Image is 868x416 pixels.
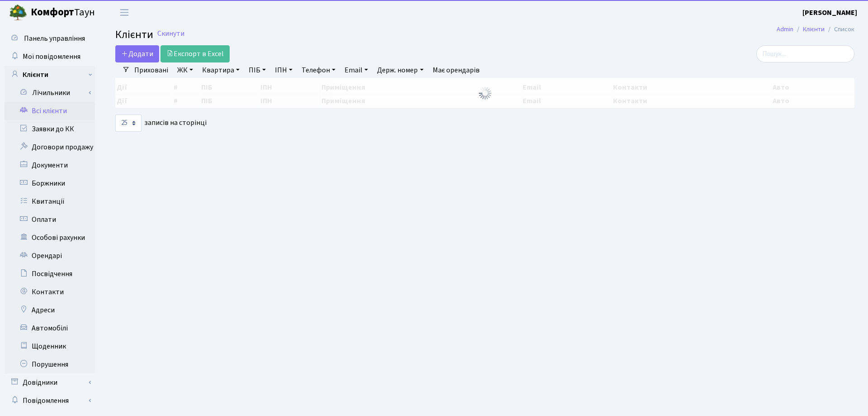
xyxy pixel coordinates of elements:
a: [PERSON_NAME] [802,7,857,18]
button: Переключити навігацію [113,5,136,20]
a: Email [341,62,372,78]
a: Мої повідомлення [5,48,95,66]
a: Договори продажу [5,138,95,156]
a: Приховані [131,62,172,78]
a: Клієнти [803,24,825,34]
a: Довідники [5,373,95,392]
b: [PERSON_NAME] [802,8,857,18]
a: Орендарі [5,247,95,265]
a: Повідомлення [5,392,95,410]
a: Admin [777,24,793,34]
a: Особові рахунки [5,229,95,247]
a: Має орендарів [429,62,483,78]
span: Додати [121,49,153,59]
a: Оплати [5,210,95,229]
a: Автомобілі [5,319,95,337]
nav: breadcrumb [763,20,868,39]
a: Адреси [5,301,95,319]
span: Таун [31,5,95,20]
span: Панель управління [24,33,85,43]
a: ІПН [271,62,296,78]
a: Панель управління [5,29,95,48]
label: записів на сторінці [115,115,207,132]
a: Лічильники [10,84,95,102]
a: Посвідчення [5,265,95,283]
select: записів на сторінці [115,115,142,132]
img: Обробка... [478,86,492,100]
a: Контакти [5,283,95,301]
a: Щоденник [5,337,95,355]
a: Держ. номер [373,62,427,78]
a: Клієнти [5,66,95,84]
a: Квартира [198,62,243,78]
a: Порушення [5,355,95,373]
a: Квитанції [5,192,95,210]
a: Скинути [157,29,184,38]
input: Пошук... [756,45,854,62]
a: Телефон [298,62,339,78]
a: Додати [115,45,159,62]
a: Боржники [5,174,95,192]
a: ЖК [174,62,197,78]
img: logo.png [9,4,27,22]
a: ПІБ [245,62,269,78]
a: Заявки до КК [5,120,95,138]
b: Комфорт [31,5,74,19]
a: Експорт в Excel [160,45,230,62]
span: Мої повідомлення [23,52,80,62]
a: Документи [5,156,95,174]
li: Список [825,24,854,34]
a: Всі клієнти [5,102,95,120]
span: Клієнти [115,27,153,43]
